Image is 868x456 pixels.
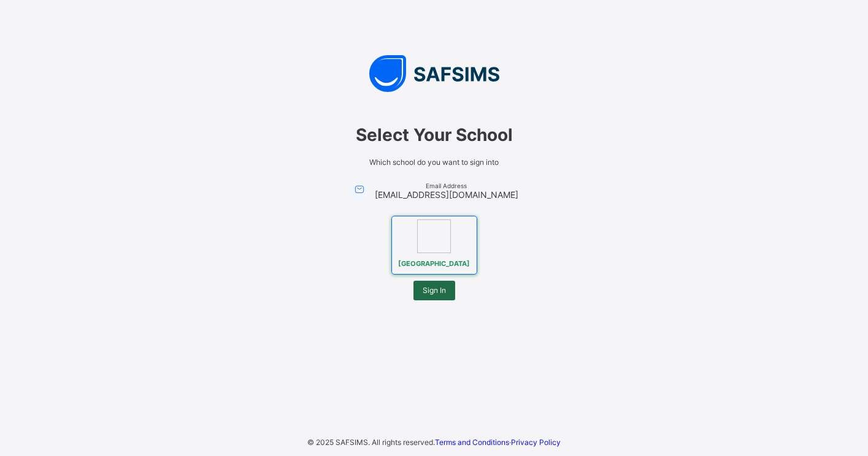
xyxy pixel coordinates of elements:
span: [EMAIL_ADDRESS][DOMAIN_NAME] [375,189,518,200]
span: Select Your School [263,124,606,145]
span: [GEOGRAPHIC_DATA] [395,256,473,271]
a: Terms and Conditions [435,438,509,447]
img: Himma International College [417,219,451,253]
img: SAFSIMS Logo [250,55,618,92]
a: Privacy Policy [511,438,561,447]
span: · [435,438,561,447]
span: © 2025 SAFSIMS. All rights reserved. [307,438,435,447]
span: Which school do you want to sign into [263,158,606,167]
span: Email Address [375,182,518,189]
span: Sign In [423,286,446,295]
